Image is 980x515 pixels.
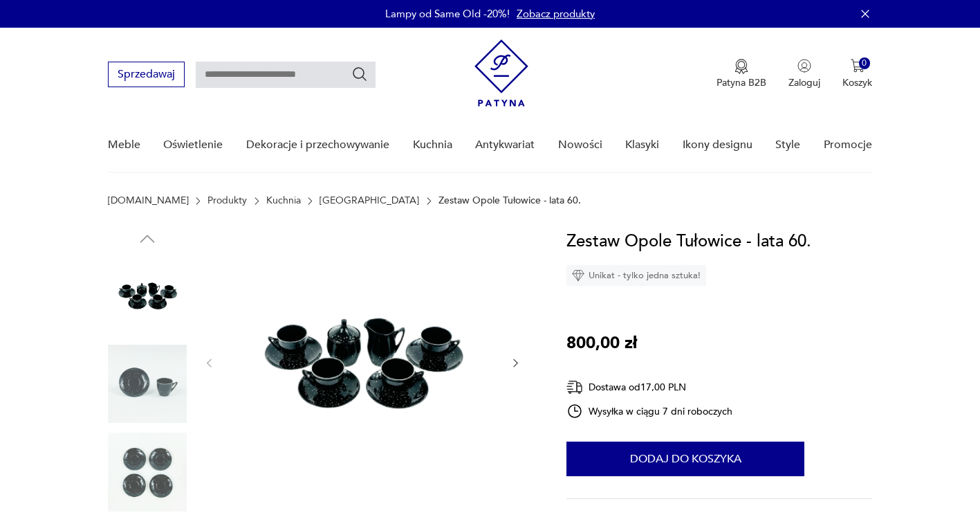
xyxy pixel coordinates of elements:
[517,7,595,21] a: Zobacz produkty
[385,7,510,21] p: Lampy od Same Old -20%!
[566,265,706,286] div: Unikat - tylko jedna sztuka!
[320,195,419,206] a: [GEOGRAPHIC_DATA]
[266,195,301,206] a: Kuchnia
[824,118,872,172] a: Promocje
[851,59,865,73] img: Ikona koszyka
[108,433,187,512] img: Zdjęcie produktu Zestaw Opole Tułowice - lata 60.
[716,59,766,89] a: Ikona medaluPatyna B2B
[716,59,766,89] button: Patyna B2B
[413,118,452,172] a: Kuchnia
[163,118,223,172] a: Oświetlenie
[566,379,732,396] div: Dostawa od 17,00 PLN
[246,118,389,172] a: Dekoracje i przechowywanie
[625,118,659,172] a: Klasyki
[566,403,732,419] div: Wysyłka w ciągu 7 dni roboczych
[788,76,820,89] p: Zaloguj
[683,118,752,172] a: Ikony designu
[775,118,800,172] a: Style
[351,66,368,82] button: Szukaj
[734,59,748,74] img: Ikona medalu
[842,76,872,89] p: Koszyk
[108,71,185,80] a: Sprzedawaj
[558,118,602,172] a: Nowości
[716,76,766,89] p: Patyna B2B
[475,118,535,172] a: Antykwariat
[788,59,820,89] button: Zaloguj
[566,330,637,356] p: 800,00 zł
[108,118,140,172] a: Meble
[474,39,528,107] img: Patyna - sklep z meblami i dekoracjami vintage
[572,269,584,282] img: Ikona diamentu
[566,442,804,476] button: Dodaj do koszyka
[842,59,872,89] button: 0Koszyk
[566,228,811,255] h1: Zestaw Opole Tułowice - lata 60.
[859,57,871,69] div: 0
[797,59,811,73] img: Ikonka użytkownika
[108,195,189,206] a: [DOMAIN_NAME]
[207,195,247,206] a: Produkty
[438,195,581,206] p: Zestaw Opole Tułowice - lata 60.
[108,62,185,87] button: Sprzedawaj
[229,228,496,496] img: Zdjęcie produktu Zestaw Opole Tułowice - lata 60.
[108,256,187,335] img: Zdjęcie produktu Zestaw Opole Tułowice - lata 60.
[108,345,187,424] img: Zdjęcie produktu Zestaw Opole Tułowice - lata 60.
[566,379,583,396] img: Ikona dostawy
